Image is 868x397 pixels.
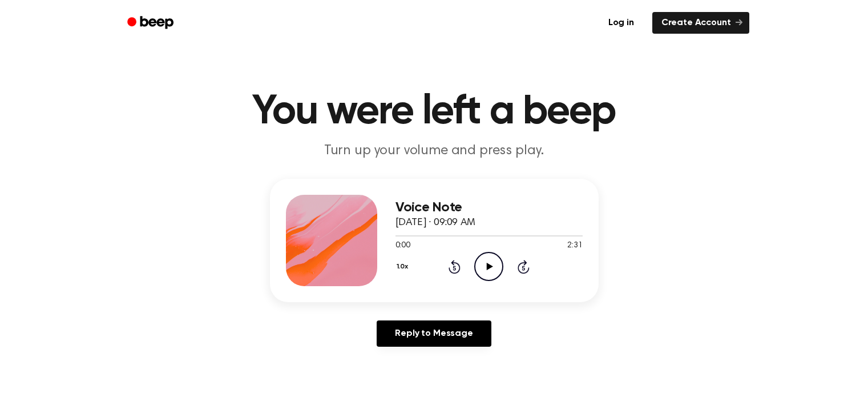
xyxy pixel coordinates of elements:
span: 2:31 [567,240,582,252]
p: Turn up your volume and press play. [215,142,653,161]
span: 0:00 [395,240,410,252]
span: [DATE] · 09:09 AM [395,218,475,228]
a: Beep [119,12,184,34]
button: 1.0x [395,257,413,276]
a: Log in [597,10,645,36]
h1: You were left a beep [142,91,726,133]
h3: Voice Note [395,200,583,215]
a: Create Account [652,12,749,34]
a: Reply to Message [377,320,491,347]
